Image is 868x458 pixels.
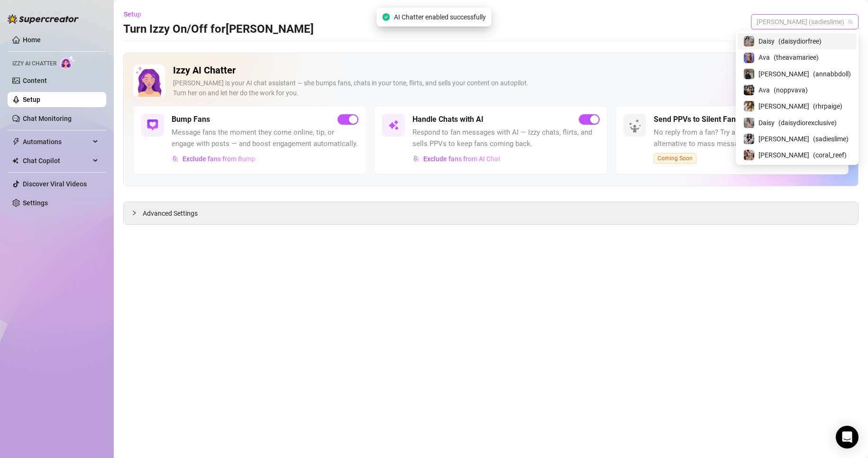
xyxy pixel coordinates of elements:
[744,150,754,160] img: Anna
[813,69,851,79] span: ( annabbdoll )
[813,134,849,144] span: ( sadieslime )
[133,64,165,97] img: Izzy AI Chatter
[778,36,822,46] span: ( daisydiorfree )
[23,115,72,122] a: Chat Monitoring
[413,156,420,162] img: svg%3e
[813,101,842,111] span: ( rhrpaige )
[744,118,754,128] img: Daisy
[131,210,137,216] span: collapsed
[813,150,847,160] span: ( coral_reef )
[412,151,501,166] button: Exclude fans from AI Chat
[383,13,390,21] span: check-circle
[388,119,399,131] img: svg%3e
[23,77,47,84] a: Content
[744,69,754,79] img: Anna
[23,180,87,188] a: Discover Viral Videos
[60,55,75,69] img: AI Chatter
[131,208,143,218] div: collapsed
[12,138,20,146] span: thunderbolt
[23,134,90,149] span: Automations
[147,119,158,131] img: svg%3e
[412,127,599,149] span: Respond to fan messages with AI — Izzy chats, flirts, and sells PPVs to keep fans coming back.
[124,10,141,18] span: Setup
[744,36,754,46] img: Daisy
[758,101,809,111] span: [PERSON_NAME]
[173,64,819,76] h2: Izzy AI Chatter
[394,12,486,22] span: AI Chatter enabled successfully
[744,53,754,63] img: Ava
[654,153,696,164] span: Coming Soon
[172,156,179,162] img: svg%3e
[172,151,256,166] button: Exclude fans from Bump
[12,59,56,68] span: Izzy AI Chatter
[12,157,18,164] img: Chat Copilot
[744,101,754,111] img: Paige
[123,7,149,22] button: Setup
[143,208,198,219] span: Advanced Settings
[172,114,210,125] h5: Bump Fans
[758,36,775,46] span: Daisy
[758,134,809,144] span: [PERSON_NAME]
[23,199,48,207] a: Settings
[629,119,644,134] img: silent-fans-ppv-o-N6Mmdf.svg
[758,85,770,95] span: Ava
[848,19,853,25] span: team
[744,134,754,144] img: Sadie
[758,69,809,79] span: [PERSON_NAME]
[183,155,256,163] span: Exclude fans from Bump
[778,118,837,128] span: ( daisydiorexclusive )
[774,85,808,95] span: ( noppvava )
[758,150,809,160] span: [PERSON_NAME]
[172,127,358,149] span: Message fans the moment they come online, tip, or engage with posts — and boost engagement automa...
[758,118,775,128] span: Daisy
[8,14,79,24] img: logo-BBDzfeDw.svg
[412,114,484,125] h5: Handle Chats with AI
[744,85,754,95] img: Ava
[23,153,90,168] span: Chat Copilot
[423,155,501,163] span: Exclude fans from AI Chat
[836,426,859,449] div: Open Intercom Messenger
[758,52,770,63] span: Ava
[654,114,740,125] h5: Send PPVs to Silent Fans
[23,96,40,103] a: Setup
[654,127,841,149] span: No reply from a fan? Try a smart, personal PPV — a better alternative to mass messages.
[757,15,853,29] span: Sadie (sadieslime)
[173,78,819,98] div: [PERSON_NAME] is your AI chat assistant — she bumps fans, chats in your tone, flirts, and sells y...
[123,22,314,37] h3: Turn Izzy On/Off for [PERSON_NAME]
[23,36,41,44] a: Home
[774,52,819,63] span: ( theavamariee )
